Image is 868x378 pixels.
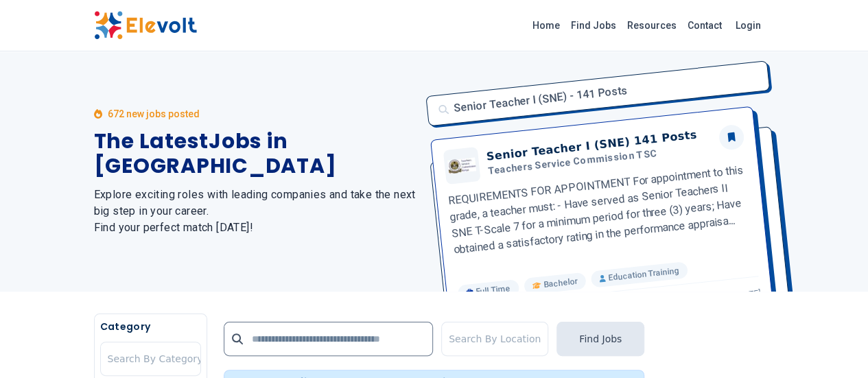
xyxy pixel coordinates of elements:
a: Home [527,14,565,36]
img: Elevolt [94,11,197,40]
a: Resources [622,14,682,36]
h5: Category [100,320,201,333]
button: Find Jobs [556,322,644,356]
p: 672 new jobs posted [108,107,200,121]
a: Find Jobs [565,14,622,36]
a: Contact [682,14,727,36]
a: Login [727,12,769,39]
h2: Explore exciting roles with leading companies and take the next big step in your career. Find you... [94,187,418,236]
iframe: Chat Widget [799,312,868,378]
h1: The Latest Jobs in [GEOGRAPHIC_DATA] [94,129,418,178]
